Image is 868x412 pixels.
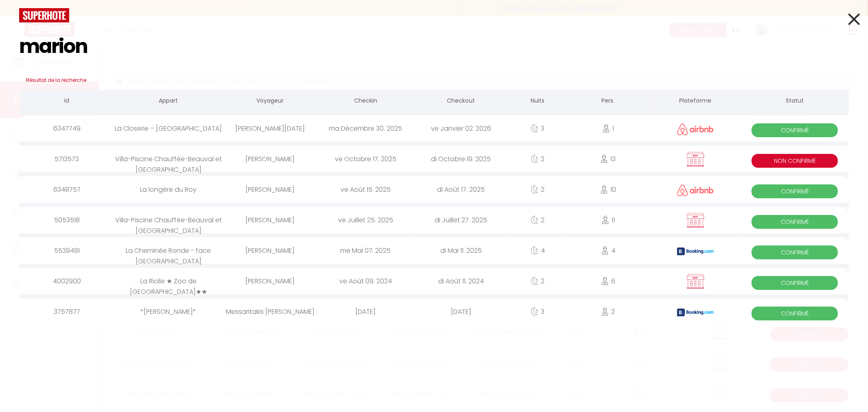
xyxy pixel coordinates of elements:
[413,90,509,113] th: Checkout
[114,298,222,325] div: *[PERSON_NAME]*
[413,176,509,203] div: di Août 17. 2025
[223,207,318,233] div: [PERSON_NAME]
[19,115,114,142] div: 6347749
[509,268,567,294] div: 2
[19,70,849,90] h3: Résultat de la recherche
[413,207,509,233] div: di Juillet 27. 2025
[509,176,567,203] div: 2
[114,268,222,294] div: La Riolle ★ Zoo de [GEOGRAPHIC_DATA]★★
[567,207,650,233] div: 11
[223,298,318,325] div: Messaritakis [PERSON_NAME]
[114,90,222,113] th: Appart
[19,8,69,22] img: logo
[413,237,509,264] div: di Mai 11. 2025
[114,237,222,264] div: La Cheminée Ronde - face [GEOGRAPHIC_DATA]
[509,298,567,325] div: 3
[223,115,318,142] div: [PERSON_NAME][DATE]
[752,123,838,137] span: Confirmé
[752,307,838,320] span: Confirmé
[318,207,413,233] div: ve Juillet 25. 2025
[318,115,413,142] div: ma Décembre 30. 2025
[567,237,650,264] div: 4
[114,146,222,172] div: Villa-Piscine Chauffée-Beauval et [GEOGRAPHIC_DATA]
[19,22,849,70] input: Tapez pour rechercher...
[318,237,413,264] div: me Mai 07. 2025
[114,115,222,142] div: La Closerie – [GEOGRAPHIC_DATA]
[509,115,567,142] div: 3
[677,184,714,196] img: airbnb2.png
[318,176,413,203] div: ve Août 15. 2025
[752,245,838,259] span: Confirmé
[223,237,318,264] div: [PERSON_NAME]
[741,90,849,113] th: Statut
[223,176,318,203] div: [PERSON_NAME]
[752,215,838,229] span: Confirmé
[19,207,114,233] div: 5053518
[509,237,567,264] div: 4
[19,90,114,113] th: Id
[677,309,714,316] img: booking2.png
[19,298,114,325] div: 3757877
[677,123,714,135] img: airbnb2.png
[509,207,567,233] div: 2
[752,154,838,168] span: Non Confirmé
[567,298,650,325] div: 2
[567,90,650,113] th: Pers.
[567,268,650,294] div: 6
[413,115,509,142] div: ve Janvier 02. 2026
[685,151,706,167] img: rent.png
[413,146,509,172] div: di Octobre 19. 2025
[650,90,741,113] th: Plateforme
[567,146,650,172] div: 13
[509,90,567,113] th: Nuits
[318,268,413,294] div: ve Août 09. 2024
[318,90,413,113] th: Checkin
[223,268,318,294] div: [PERSON_NAME]
[677,248,714,255] img: booking2.png
[114,176,222,203] div: La longère du Roy
[567,115,650,142] div: 1
[19,176,114,203] div: 6348757
[19,237,114,264] div: 5539491
[685,213,706,228] img: rent.png
[685,274,706,289] img: rent.png
[19,268,114,294] div: 4002900
[752,184,838,198] span: Confirmé
[114,207,222,233] div: Villa-Piscine Chauffée-Beauval et [GEOGRAPHIC_DATA]
[752,276,838,290] span: Confirmé
[7,3,31,28] button: Ouvrir le widget de chat LiveChat
[223,90,318,113] th: Voyageur
[318,146,413,172] div: ve Octobre 17. 2025
[413,298,509,325] div: [DATE]
[318,298,413,325] div: [DATE]
[833,375,862,406] iframe: Chat
[509,146,567,172] div: 2
[567,176,650,203] div: 10
[19,146,114,172] div: 5713573
[413,268,509,294] div: di Août 11. 2024
[223,146,318,172] div: [PERSON_NAME]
